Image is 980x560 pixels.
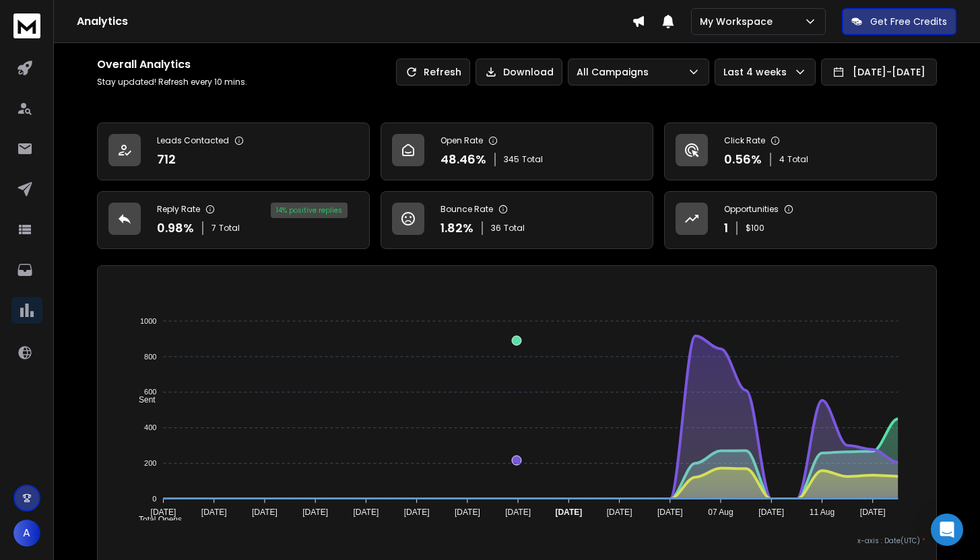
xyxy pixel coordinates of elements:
[455,508,480,517] tspan: [DATE]
[381,191,653,249] a: Bounce Rate1.82%36Total
[144,423,156,431] tspan: 400
[77,13,632,30] h1: Analytics
[381,123,653,180] a: Open Rate48.46%345Total
[97,57,247,73] h1: Overall Analytics
[779,154,785,165] span: 4
[664,123,937,180] a: Click Rate0.56%4Total
[724,204,779,215] p: Opportunities
[396,59,470,85] button: Refresh
[108,536,925,546] p: x-axis : Date(UTC)
[556,508,583,517] tspan: [DATE]
[144,459,156,467] tspan: 200
[842,8,956,35] button: Get Free Credits
[503,65,554,79] p: Download
[440,204,493,215] p: Bounce Rate
[219,223,240,234] span: Total
[522,154,543,165] span: Total
[821,59,937,85] button: [DATE]-[DATE]
[201,508,227,517] tspan: [DATE]
[151,508,176,517] tspan: [DATE]
[870,15,947,28] p: Get Free Credits
[13,520,40,547] button: A
[144,353,156,361] tspan: 800
[97,77,247,87] p: Stay updated! Refresh every 10 mins.
[97,191,370,249] a: Reply Rate0.98%7Total14% positive replies
[759,508,785,517] tspan: [DATE]
[787,154,808,165] span: Total
[157,135,229,146] p: Leads Contacted
[657,508,683,517] tspan: [DATE]
[709,508,733,517] tspan: 07 Aug
[746,223,764,234] p: $ 100
[440,135,483,146] p: Open Rate
[810,508,835,517] tspan: 11 Aug
[724,150,762,169] p: 0.56 %
[129,515,182,524] span: Total Opens
[153,495,157,503] tspan: 0
[440,219,473,238] p: 1.82 %
[129,395,156,405] span: Sent
[724,219,728,238] p: 1
[157,150,176,169] p: 712
[577,65,654,79] p: All Campaigns
[144,388,156,396] tspan: 600
[664,191,937,249] a: Opportunities1$100
[97,123,370,180] a: Leads Contacted712
[700,15,778,28] p: My Workspace
[723,65,792,79] p: Last 4 weeks
[931,514,963,546] div: Open Intercom Messenger
[440,150,486,169] p: 48.46 %
[860,508,886,517] tspan: [DATE]
[424,65,461,79] p: Refresh
[303,508,329,517] tspan: [DATE]
[504,223,525,234] span: Total
[211,223,216,234] span: 7
[724,135,765,146] p: Click Rate
[140,317,156,325] tspan: 1000
[491,223,501,234] span: 36
[504,154,519,165] span: 345
[252,508,277,517] tspan: [DATE]
[506,508,531,517] tspan: [DATE]
[354,508,379,517] tspan: [DATE]
[157,219,194,238] p: 0.98 %
[13,13,40,38] img: logo
[157,204,200,215] p: Reply Rate
[607,508,632,517] tspan: [DATE]
[271,203,348,218] div: 14 % positive replies
[476,59,562,85] button: Download
[404,508,430,517] tspan: [DATE]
